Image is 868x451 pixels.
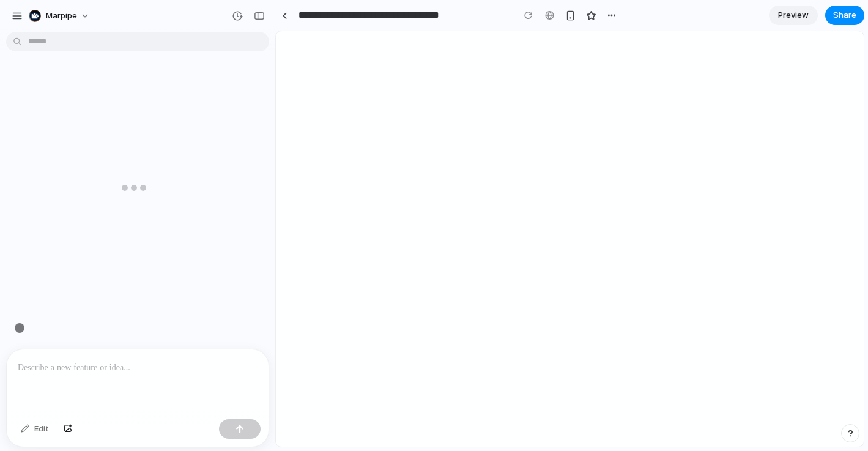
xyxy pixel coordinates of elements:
[825,6,864,25] button: Share
[769,6,818,25] a: Preview
[46,10,77,22] span: Marpipe
[24,6,96,26] button: Marpipe
[778,9,809,21] span: Preview
[833,9,856,21] span: Share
